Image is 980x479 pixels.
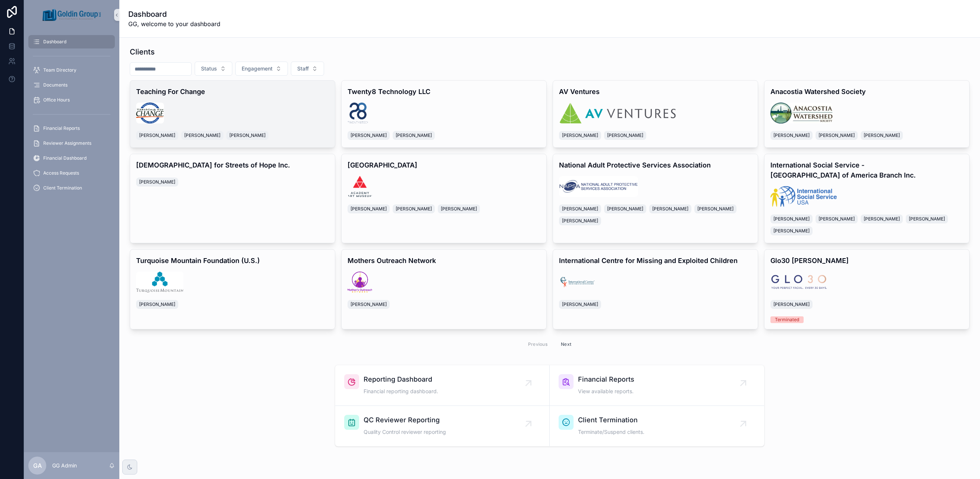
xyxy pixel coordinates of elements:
a: Reviewer Assignments [28,137,115,150]
a: QC Reviewer ReportingQuality Control reviewer reporting [335,406,550,446]
a: Team Directory [28,63,115,77]
span: Reporting Dashboard [364,374,438,385]
a: Financial Dashboard [28,151,115,165]
span: [PERSON_NAME] [184,132,220,138]
span: [PERSON_NAME] [229,132,266,138]
div: Terminated [775,316,799,323]
span: Engagement [242,65,273,72]
span: Documents [43,82,67,88]
img: logo.png [348,103,369,123]
button: Select Button [235,62,288,76]
h4: National Adult Protective Services Association [559,160,752,170]
span: GA [33,461,42,470]
span: [PERSON_NAME] [697,206,734,212]
a: [DEMOGRAPHIC_DATA] for Streets of Hope Inc.[PERSON_NAME] [130,154,335,243]
span: Financial reporting dashboard. [364,388,438,395]
span: Office Hours [43,97,70,103]
a: Access Requests [28,166,115,180]
span: Dashboard [43,39,66,45]
span: [PERSON_NAME] [819,132,855,138]
span: Access Requests [43,170,79,176]
span: Client Termination [43,185,82,191]
span: [PERSON_NAME] [139,179,175,185]
span: [PERSON_NAME] [396,132,432,138]
span: [PERSON_NAME] [139,301,175,307]
img: logo.png [559,272,596,292]
a: [GEOGRAPHIC_DATA]logo.png[PERSON_NAME][PERSON_NAME][PERSON_NAME] [341,154,547,243]
h1: Clients [130,47,155,57]
span: View available reports. [578,388,634,395]
h4: [DEMOGRAPHIC_DATA] for Streets of Hope Inc. [136,160,329,170]
a: Client TerminationTerminate/Suspend clients. [550,406,764,446]
a: Glo30 [PERSON_NAME]Glo30.png[PERSON_NAME]Terminated [764,249,970,329]
span: [PERSON_NAME] [773,228,810,234]
span: [PERSON_NAME] [652,206,688,212]
a: Documents [28,78,115,92]
img: logo.jpg [136,272,183,292]
span: Team Directory [43,67,76,73]
span: [PERSON_NAME] [607,132,643,138]
a: Anacostia Watershed Societylogo.jpg[PERSON_NAME][PERSON_NAME][PERSON_NAME] [764,80,970,148]
span: [PERSON_NAME] [562,301,598,307]
span: [PERSON_NAME] [139,132,175,138]
span: [PERSON_NAME] [562,218,598,224]
h4: Mothers Outreach Network [348,256,540,266]
span: [PERSON_NAME] [607,206,643,212]
button: Select Button [195,62,232,76]
h4: Glo30 [PERSON_NAME] [770,256,963,266]
span: [PERSON_NAME] [351,301,387,307]
span: [PERSON_NAME] [396,206,432,212]
span: Status [201,65,217,72]
h4: Anacostia Watershed Society [770,87,963,97]
span: Staff [297,65,309,72]
button: Select Button [291,62,324,76]
a: Financial Reports [28,122,115,135]
a: AV Ventureslogo.png[PERSON_NAME][PERSON_NAME] [553,80,758,148]
a: Client Termination [28,181,115,195]
a: Twenty8 Technology LLClogo.png[PERSON_NAME][PERSON_NAME] [341,80,547,148]
img: logo.jpg [770,103,832,123]
p: GG Admin [52,462,77,469]
span: Quality Control reviewer reporting [364,428,446,436]
h4: International Centre for Missing and Exploited Children [559,256,752,266]
a: Dashboard [28,35,115,48]
span: [PERSON_NAME] [773,216,810,222]
img: logo.png [559,176,638,197]
img: Glo30.png [770,272,827,292]
a: National Adult Protective Services Associationlogo.png[PERSON_NAME][PERSON_NAME][PERSON_NAME][PER... [553,154,758,243]
a: International Social Service - [GEOGRAPHIC_DATA] of America Branch Inc.logo.webp[PERSON_NAME][PER... [764,154,970,243]
span: Financial Reports [43,125,80,131]
span: [PERSON_NAME] [773,132,810,138]
span: Client Termination [578,415,644,425]
img: logo.png [348,272,372,292]
span: [PERSON_NAME] [562,132,598,138]
a: Teaching For Change1.jpg[PERSON_NAME][PERSON_NAME][PERSON_NAME] [130,80,335,148]
button: Next [556,338,577,350]
span: [PERSON_NAME] [909,216,945,222]
img: logo.png [559,103,676,123]
span: [PERSON_NAME] [351,206,387,212]
h4: AV Ventures [559,87,752,97]
div: scrollable content [24,30,119,204]
span: Financial Reports [578,374,634,385]
h4: Teaching For Change [136,87,329,97]
span: [PERSON_NAME] [773,301,810,307]
a: Office Hours [28,93,115,107]
a: Financial ReportsView available reports. [550,365,764,406]
span: Financial Dashboard [43,155,87,161]
span: QC Reviewer Reporting [364,415,446,425]
h1: Dashboard [128,9,220,19]
h4: Twenty8 Technology LLC [348,87,540,97]
span: [PERSON_NAME] [351,132,387,138]
img: logo.png [348,176,372,197]
a: International Centre for Missing and Exploited Childrenlogo.png[PERSON_NAME] [553,249,758,329]
img: logo.webp [770,186,837,207]
span: [PERSON_NAME] [562,206,598,212]
h4: Turquoise Mountain Foundation (U.S.) [136,256,329,266]
span: [PERSON_NAME] [864,216,900,222]
span: [PERSON_NAME] [864,132,900,138]
img: App logo [43,9,101,21]
img: 1.jpg [136,103,164,123]
h4: [GEOGRAPHIC_DATA] [348,160,540,170]
span: GG, welcome to your dashboard [128,19,220,28]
